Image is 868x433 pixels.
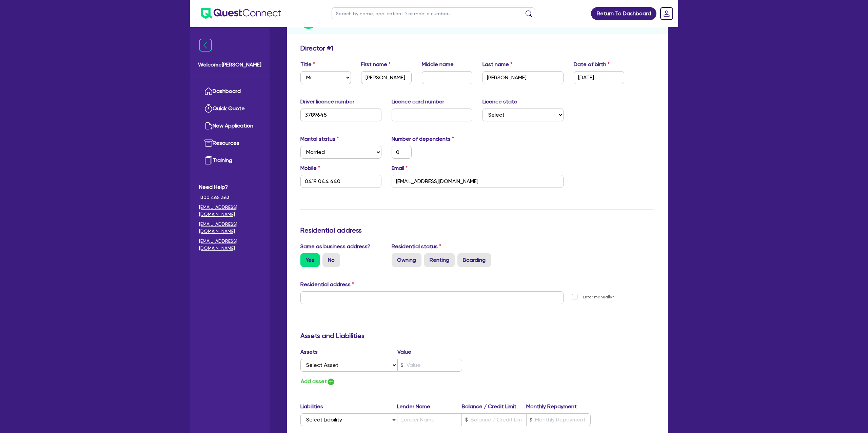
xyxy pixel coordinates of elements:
label: Value [397,348,411,356]
button: Add asset [300,377,335,386]
label: Boarding [457,253,491,267]
span: 1300 465 363 [199,194,260,201]
label: Assets [300,348,397,356]
input: Value [397,359,462,372]
label: No [322,253,340,267]
h3: Assets and Liabilities [300,332,654,340]
img: icon-add [327,378,335,386]
label: Balance / Credit Limit [462,402,526,411]
label: Middle name [422,60,454,68]
input: Search by name, application ID or mobile number... [332,7,535,19]
img: icon-menu-close [199,39,212,52]
a: [EMAIL_ADDRESS][DOMAIN_NAME] [199,221,260,235]
span: Welcome [PERSON_NAME] [198,61,261,69]
label: Residential status [392,242,441,251]
img: training [204,156,213,164]
a: Resources [199,135,260,152]
label: Residential address [300,280,354,289]
label: Yes [300,253,320,267]
a: New Application [199,117,260,135]
h3: Director # 1 [300,44,333,52]
a: Return To Dashboard [591,7,656,20]
label: Renting [424,253,455,267]
label: Licence card number [392,98,444,106]
label: Title [300,60,315,68]
label: Enter manually? [583,294,614,300]
a: Dropdown toggle [658,5,675,22]
input: DD / MM / YYYY [574,71,624,84]
img: resources [204,139,213,147]
label: Driver licence number [300,98,354,106]
label: Last name [482,60,512,68]
img: quest-connect-logo-blue [201,8,281,19]
label: First name [361,60,391,68]
h3: Residential address [300,226,654,234]
label: Mobile [300,164,320,172]
label: Number of dependents [392,135,454,143]
a: Dashboard [199,83,260,100]
input: Balance / Credit Limit [462,413,526,426]
label: Licence state [482,98,517,106]
label: Marital status [300,135,339,143]
a: [EMAIL_ADDRESS][DOMAIN_NAME] [199,204,260,218]
input: Monthly Repayment [526,413,591,426]
span: Need Help? [199,183,260,191]
label: Date of birth [574,60,610,68]
a: Quick Quote [199,100,260,117]
a: Training [199,152,260,169]
label: Monthly Repayment [526,402,591,411]
a: [EMAIL_ADDRESS][DOMAIN_NAME] [199,238,260,252]
input: Lender Name [397,413,461,426]
label: Lender Name [397,402,461,411]
label: Same as business address? [300,242,370,251]
label: Owning [392,253,421,267]
img: quick-quote [204,104,213,113]
img: new-application [204,122,213,130]
label: Liabilities [300,402,397,411]
label: Email [392,164,408,172]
